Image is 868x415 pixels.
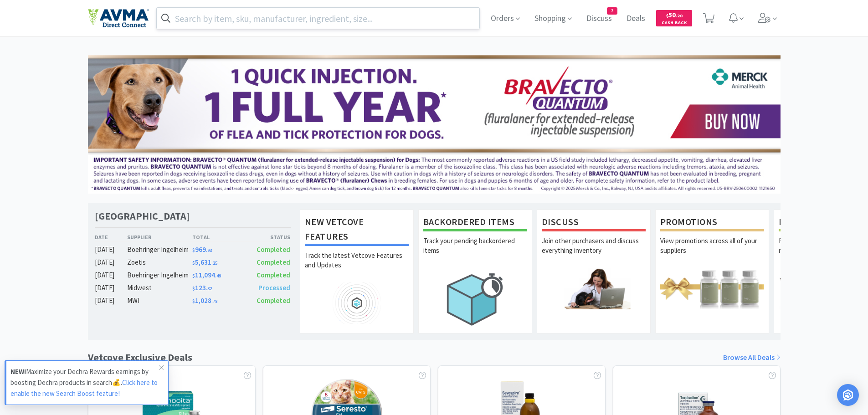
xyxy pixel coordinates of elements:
div: Total [192,233,241,241]
a: New Vetcove FeaturesTrack the latest Vetcove Features and Updates [300,210,414,333]
h1: Promotions [660,215,764,231]
div: Midwest [127,282,192,293]
span: $ [192,286,195,292]
span: $ [666,13,668,19]
img: hero_backorders.png [423,268,527,330]
img: 3ffb5edee65b4d9ab6d7b0afa510b01f.jpg [88,55,781,194]
span: 5,631 [192,258,217,266]
span: 11,094 [192,271,221,279]
div: Zoetis [127,257,192,268]
a: Discuss3 [583,15,616,23]
div: Supplier [127,233,192,241]
a: PromotionsView promotions across all of your suppliers [655,210,769,333]
span: Completed [257,258,290,266]
span: $ [192,273,195,279]
a: [DATE]Midwest$123.32Processed [95,282,291,293]
img: hero_discuss.png [542,268,646,309]
a: [DATE]Zoetis$5,631.25Completed [95,257,291,268]
p: Track the latest Vetcove Features and Updates [305,251,409,282]
h1: Backordered Items [423,215,527,231]
div: [DATE] [95,295,128,306]
a: Backordered ItemsTrack your pending backordered items [418,210,532,333]
div: [DATE] [95,282,128,293]
div: Date [95,233,128,241]
a: Browse All Deals [723,352,781,364]
span: $ [192,247,195,253]
a: [DATE]Boehringer Ingelheim$11,094.49Completed [95,270,291,281]
div: [DATE] [95,270,128,281]
span: 123 [192,283,212,292]
a: [DATE]MWI$1,028.78Completed [95,295,291,306]
h1: New Vetcove Features [305,215,409,246]
span: . 32 [206,286,212,292]
span: Completed [257,271,290,279]
div: [DATE] [95,244,128,255]
p: Maximize your Dechra Rewards earnings by boosting Dechra products in search💰. [10,366,159,399]
div: MWI [127,295,192,306]
p: Join other purchasers and discuss everything inventory [542,236,646,268]
div: [DATE] [95,257,128,268]
span: . 93 [206,247,212,253]
a: Deals [623,15,649,23]
span: $ [192,298,195,304]
a: DiscussJoin other purchasers and discuss everything inventory [537,210,651,333]
a: [DATE]Boehringer Ingelheim$969.93Completed [95,244,291,255]
a: $50.20Cash Back [656,6,692,31]
span: 3 [607,8,617,14]
strong: NEW! [10,367,26,376]
h1: [GEOGRAPHIC_DATA] [95,210,190,223]
p: Track your pending backordered items [423,236,527,268]
h1: Vetcove Exclusive Deals [88,349,192,365]
span: . 25 [211,260,217,266]
span: 969 [192,245,212,254]
input: Search by item, sku, manufacturer, ingredient, size... [157,8,480,29]
span: Completed [257,296,290,305]
div: Boehringer Ingelheim [127,270,192,281]
span: 1,028 [192,296,217,305]
span: Processed [258,283,290,292]
img: hero_feature_roadmap.png [305,282,409,324]
div: Status [241,233,291,241]
span: Cash Back [662,20,687,26]
img: e4e33dab9f054f5782a47901c742baa9_102.png [88,9,149,28]
span: . 49 [215,273,221,279]
h1: Discuss [542,215,646,231]
span: . 20 [676,13,683,19]
img: hero_promotions.png [660,268,764,309]
span: Completed [257,245,290,254]
span: $ [192,260,195,266]
span: . 78 [211,298,217,304]
p: View promotions across all of your suppliers [660,236,764,268]
div: Open Intercom Messenger [837,384,859,406]
div: Boehringer Ingelheim [127,244,192,255]
span: 50 [666,10,683,19]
